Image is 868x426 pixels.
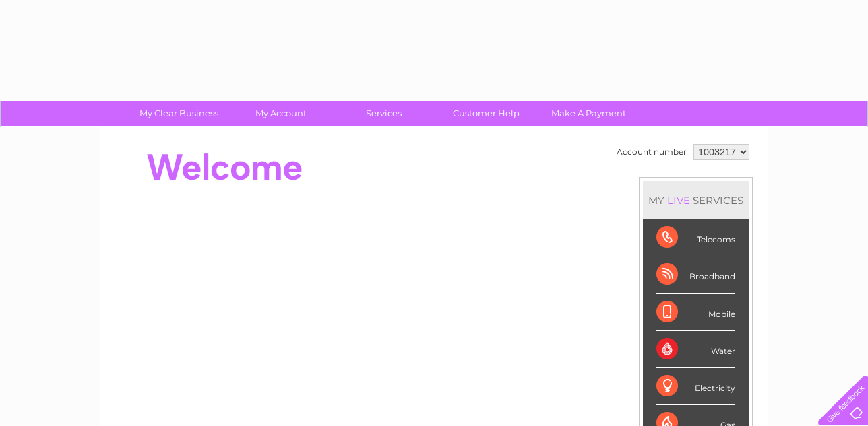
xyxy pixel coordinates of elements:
[656,256,735,293] div: Broadband
[656,219,735,256] div: Telecoms
[664,194,693,207] div: LIVE
[533,101,644,126] a: Make A Payment
[123,101,235,126] a: My Clear Business
[656,331,735,368] div: Water
[656,368,735,405] div: Electricity
[226,101,337,126] a: My Account
[656,294,735,331] div: Mobile
[328,101,439,126] a: Services
[431,101,542,126] a: Customer Help
[643,181,749,219] div: MY SERVICES
[613,141,690,164] td: Account number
